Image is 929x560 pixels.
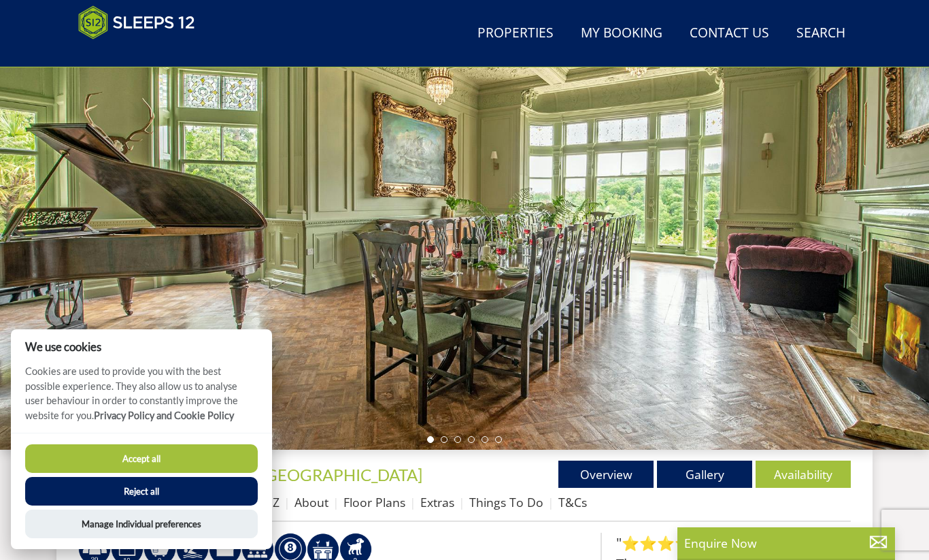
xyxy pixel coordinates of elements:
[684,18,775,49] a: Contact Us
[11,340,272,353] h2: We use cookies
[78,5,195,39] img: Sleeps 12
[255,465,422,484] span: -
[25,510,258,538] button: Manage Individual preferences
[11,364,272,433] p: Cookies are used to provide you with the best possible experience. They also allow us to analyse ...
[94,410,234,421] a: Privacy Policy and Cookie Policy
[791,18,851,49] a: Search
[657,461,752,488] a: Gallery
[472,18,559,49] a: Properties
[25,477,258,506] button: Reject all
[71,48,214,59] iframe: Customer reviews powered by Trustpilot
[756,461,851,488] a: Availability
[25,444,258,473] button: Accept all
[575,18,668,49] a: My Booking
[260,465,422,484] a: [GEOGRAPHIC_DATA]
[558,461,654,488] a: Overview
[294,494,328,510] a: About
[420,494,454,510] a: Extras
[343,494,405,510] a: Floor Plans
[469,494,543,510] a: Things To Do
[684,534,888,552] p: Enquire Now
[558,494,587,510] a: T&Cs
